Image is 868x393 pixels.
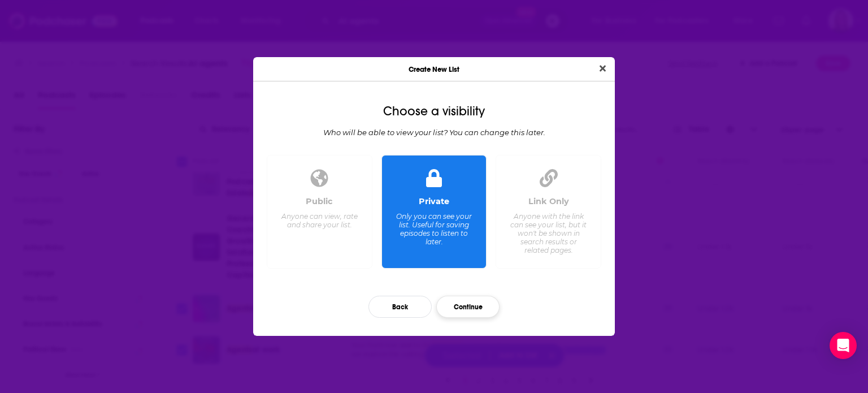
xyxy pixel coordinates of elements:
[253,57,615,81] div: Create New List
[510,212,587,254] div: Anyone with the link can see your list, but it won't be shown in search results or related pages.
[395,212,472,246] div: Only you can see your list. Useful for saving episodes to listen to later.
[595,62,610,76] button: Close
[830,332,857,359] div: Open Intercom Messenger
[419,196,449,206] div: Private
[262,128,606,137] div: Who will be able to view your list? You can change this later.
[281,212,358,229] div: Anyone can view, rate and share your list.
[262,104,606,119] div: Choose a visibility
[436,296,500,318] button: Continue
[368,296,432,318] button: Back
[306,196,333,206] div: Public
[528,196,569,206] div: Link Only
